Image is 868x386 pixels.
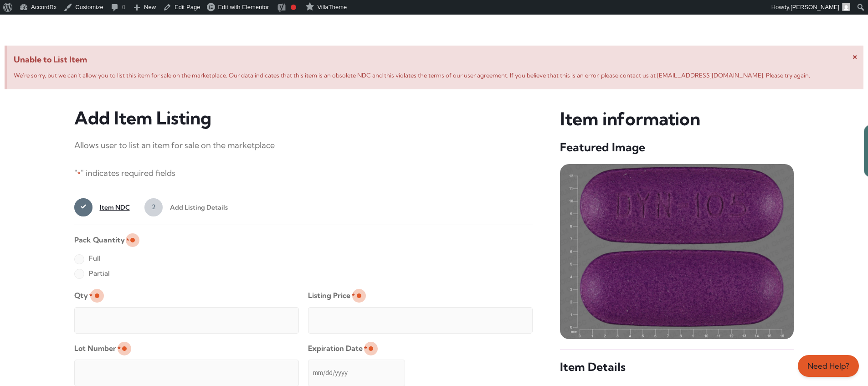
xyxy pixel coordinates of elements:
[74,166,533,181] p: " " indicates required fields
[92,198,130,216] span: Item NDC
[560,360,794,375] h5: Item Details
[74,198,130,216] a: 1Item NDC
[560,108,794,131] h3: Item information
[144,198,163,216] span: 2
[74,108,533,129] h3: Add Item Listing
[308,360,405,386] input: mm/dd/yyyy
[798,355,859,377] a: Need Help?
[74,138,533,153] p: Allows user to list an item for sale on the marketplace
[853,50,858,62] span: ×
[74,288,92,303] label: Qty
[74,266,110,281] label: Partial
[218,4,269,10] span: Edit with Elementor
[74,198,92,216] span: 1
[791,4,839,10] span: [PERSON_NAME]
[74,232,129,247] legend: Pack Quantity
[74,341,121,356] label: Lot Number
[14,52,857,67] span: Unable to List Item
[291,5,296,10] div: Focus keyphrase not set
[163,198,228,216] span: Add Listing Details
[74,251,101,266] label: Full
[14,72,810,79] span: We’re sorry, but we can’t allow you to list this item for sale on the marketplace. Our data indic...
[560,140,794,155] h5: Featured Image
[308,288,355,303] label: Listing Price
[308,341,367,356] label: Expiration Date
